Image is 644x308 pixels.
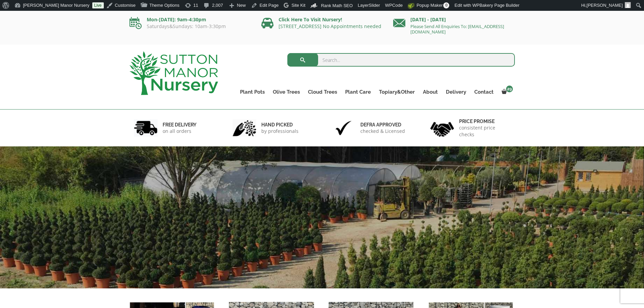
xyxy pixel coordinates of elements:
[92,2,104,8] a: Live
[129,24,251,29] p: Saturdays&Sundays: 10am-3:30pm
[129,16,251,24] p: Mon-[DATE]: 9am-4:30pm
[430,118,454,138] img: 4.jpg
[261,122,299,128] h6: hand picked
[269,87,304,97] a: Olive Trees
[287,53,515,67] input: Search...
[587,3,623,8] span: [PERSON_NAME]
[163,128,196,135] p: on all orders
[498,87,515,97] a: 29
[163,122,196,128] h6: FREE DELIVERY
[134,119,158,137] img: 1.jpg
[419,87,442,97] a: About
[470,87,498,97] a: Contact
[279,16,342,23] a: Click Here To Visit Nursery!
[341,87,375,97] a: Plant Care
[443,2,449,8] span: 0
[261,128,299,135] p: by professionals
[321,3,353,8] span: Rank Math SEO
[459,124,510,138] p: consistent price checks
[70,251,559,292] h1: FREE UK DELIVERY UK’S LEADING SUPPLIERS OF TREES & POTS
[442,87,470,97] a: Delivery
[236,87,269,97] a: Plant Pots
[360,128,405,135] p: checked & Licensed
[375,87,419,97] a: Topiary&Other
[233,119,256,137] img: 2.jpg
[393,16,515,24] p: [DATE] - [DATE]
[129,51,218,95] img: logo
[304,87,341,97] a: Cloud Trees
[360,122,405,128] h6: Defra approved
[410,23,504,35] a: Please Send All Enquiries To: [EMAIL_ADDRESS][DOMAIN_NAME]
[291,3,305,8] span: Site Kit
[332,119,355,137] img: 3.jpg
[506,86,513,92] span: 29
[279,23,381,29] a: [STREET_ADDRESS] No Appointments needed
[459,118,510,124] h6: Price promise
